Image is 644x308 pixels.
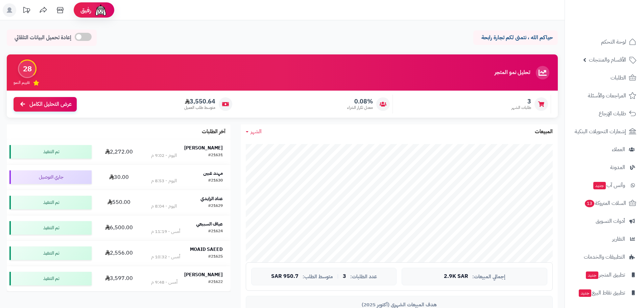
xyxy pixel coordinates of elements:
[94,190,143,215] td: 550.00
[18,3,35,19] a: تحديثات المنصة
[584,198,626,208] span: السلات المتروكة
[80,6,91,14] span: رفيق
[585,200,594,207] span: 13
[151,152,177,159] div: اليوم - 9:02 م
[569,34,640,50] a: لوحة التحكم
[29,100,72,108] span: عرض التحليل الكامل
[569,249,640,265] a: التطبيقات والخدمات
[9,221,92,235] div: تم التنفيذ
[203,170,223,177] strong: مهند غبين
[584,252,625,262] span: التطبيقات والخدمات
[208,203,223,210] div: #21629
[478,34,553,42] p: حياكم الله ، نتمنى لكم تجارة رابحة
[569,159,640,175] a: المدونة
[569,195,640,211] a: السلات المتروكة13
[208,279,223,286] div: #21622
[94,3,108,17] img: ai-face.png
[472,274,505,280] span: إجمالي المبيعات:
[347,98,373,105] span: 0.08%
[569,231,640,247] a: التقارير
[200,195,223,202] strong: عناد الزايدي
[569,141,640,158] a: العملاء
[611,73,626,82] span: الطلبات
[612,145,625,154] span: العملاء
[444,274,468,280] span: 2.9K SAR
[208,177,223,184] div: #21630
[569,213,640,229] a: أدوات التسويق
[184,271,223,278] strong: [PERSON_NAME]
[196,220,223,228] strong: عياف السبيعي
[184,105,215,111] span: متوسط طلب العميل
[588,91,626,100] span: المراجعات والأسئلة
[569,177,640,193] a: وآتس آبجديد
[511,105,531,111] span: طلبات الشهر
[9,272,92,285] div: تم التنفيذ
[15,34,71,42] span: إعادة تحميل البيانات التلقائي
[569,105,640,122] a: طلبات الإرجاع
[251,127,262,136] span: الشهر
[601,37,626,47] span: لوحة التحكم
[94,266,143,291] td: 3,597.00
[575,127,626,136] span: إشعارات التحويلات البنكية
[9,170,92,184] div: جاري التوصيل
[94,215,143,240] td: 6,500.00
[9,246,92,260] div: تم التنفيذ
[208,152,223,159] div: #21631
[9,145,92,159] div: تم التنفيذ
[350,274,377,280] span: عدد الطلبات:
[337,274,339,279] span: |
[246,128,262,136] a: الشهر
[14,97,77,112] a: عرض التحليل الكامل
[589,55,626,65] span: الأقسام والمنتجات
[599,109,626,118] span: طلبات الإرجاع
[569,88,640,104] a: المراجعات والأسئلة
[343,274,346,280] span: 3
[151,279,177,286] div: أمس - 9:48 م
[151,203,177,210] div: اليوم - 8:04 م
[585,270,625,280] span: تطبيق المتجر
[593,181,625,190] span: وآتس آب
[190,246,223,253] strong: MOAID SAEED
[569,285,640,301] a: تطبيق نقاط البيعجديد
[578,288,625,298] span: تطبيق نقاط البيع
[593,182,606,189] span: جديد
[151,228,180,235] div: أمس - 11:19 م
[94,165,143,190] td: 30.00
[14,80,30,86] span: تقييم النمو
[208,254,223,260] div: #21625
[151,254,180,260] div: أمس - 10:32 م
[184,98,215,105] span: 3,550.64
[586,271,598,279] span: جديد
[495,70,530,76] h3: تحليل نمو المتجر
[598,19,638,33] img: logo-2.png
[612,234,625,244] span: التقارير
[151,177,177,184] div: اليوم - 8:53 م
[579,289,591,297] span: جديد
[208,228,223,235] div: #21624
[610,163,625,172] span: المدونة
[184,144,223,151] strong: [PERSON_NAME]
[535,129,553,135] h3: المبيعات
[9,196,92,209] div: تم التنفيذ
[94,139,143,164] td: 2,272.00
[569,123,640,140] a: إشعارات التحويلات البنكية
[569,267,640,283] a: تطبيق المتجرجديد
[511,98,531,105] span: 3
[94,241,143,266] td: 2,556.00
[271,274,299,280] span: 950.7 SAR
[569,70,640,86] a: الطلبات
[202,129,225,135] h3: آخر الطلبات
[303,274,333,280] span: متوسط الطلب:
[347,105,373,111] span: معدل تكرار الشراء
[596,216,625,226] span: أدوات التسويق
